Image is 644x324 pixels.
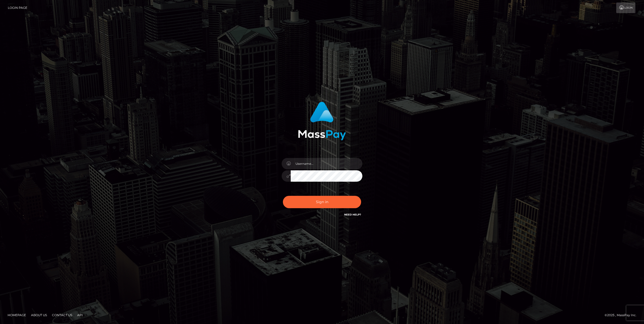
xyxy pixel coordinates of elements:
a: Homepage [6,311,28,319]
a: API [75,311,85,319]
button: Sign in [283,196,361,208]
img: MassPay Login [298,102,346,140]
a: Contact Us [50,311,74,319]
a: Login Page [8,3,27,13]
input: Username... [291,158,362,169]
div: © 2025 , MassPay Inc. [605,312,640,318]
a: About Us [29,311,49,319]
a: Need Help? [344,213,361,216]
a: Login [616,3,635,13]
